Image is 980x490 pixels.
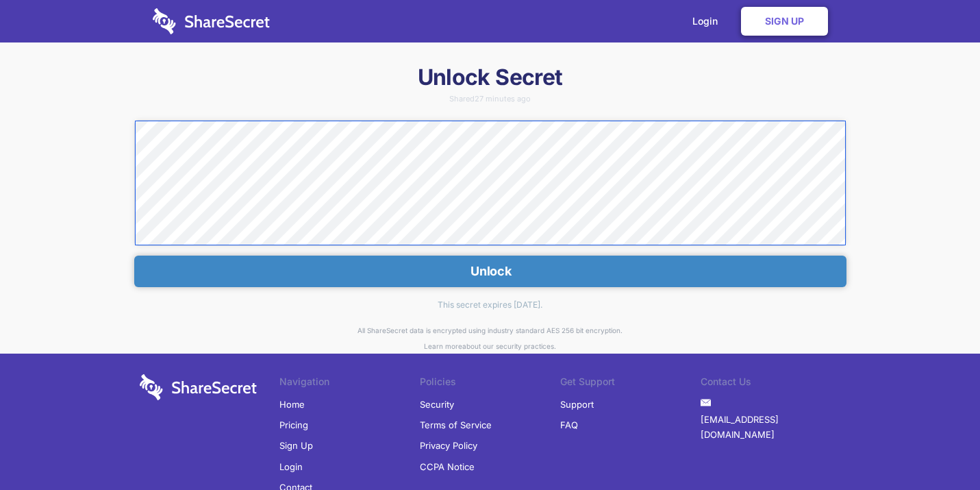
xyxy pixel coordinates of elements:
[560,394,594,415] a: Support
[701,409,841,445] a: [EMAIL_ADDRESS][DOMAIN_NAME]
[134,95,846,103] div: Shared 27 minutes ago
[420,435,477,456] a: Privacy Policy
[420,394,454,415] a: Security
[420,374,560,393] li: Policies
[741,7,828,36] a: Sign Up
[701,374,841,393] li: Contact Us
[912,421,964,474] iframe: Drift Widget Chat Controller
[153,8,270,34] img: logo-wordmark-white-trans-d4663122ce5f474addd5e946df7df03e33cb6a1c49d2221995e7729f52c070b2.svg
[134,323,846,354] div: All ShareSecret data is encrypted using industry standard AES 256 bit encryption. about our secur...
[140,374,257,400] img: logo-wordmark-white-trans-d4663122ce5f474addd5e946df7df03e33cb6a1c49d2221995e7729f52c070b2.svg
[134,287,846,323] div: This secret expires [DATE].
[279,394,305,415] a: Home
[420,456,475,477] a: CCPA Notice
[134,63,846,92] h1: Unlock Secret
[560,374,701,393] li: Get Support
[279,415,308,435] a: Pricing
[279,456,303,477] a: Login
[279,374,420,393] li: Navigation
[424,342,462,350] a: Learn more
[560,415,578,435] a: FAQ
[420,415,492,435] a: Terms of Service
[134,256,846,287] button: Unlock
[279,435,313,456] a: Sign Up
